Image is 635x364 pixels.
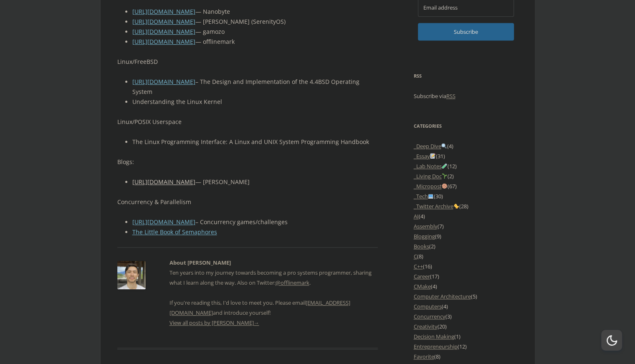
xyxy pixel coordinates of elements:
[132,218,195,226] a: [URL][DOMAIN_NAME]
[442,183,447,189] img: 🍪
[414,323,438,330] a: Creativity
[414,121,518,131] h3: Categories
[414,171,518,181] li: (2)
[132,7,378,17] li: — Nanobyte
[414,212,419,220] a: AI
[132,137,378,147] li: The Linux Programming Interface: A Linux and UNIX System Programming Handbook
[132,27,378,37] li: — gamozo
[414,181,518,191] li: (67)
[414,313,445,320] a: Concurrency
[414,263,423,270] a: C++
[117,157,378,167] p: Blogs:
[117,57,378,67] p: Linux/FreeBSD
[414,301,518,311] li: (4)
[414,141,518,151] li: (4)
[414,281,518,291] li: (4)
[414,142,448,150] a: _Deep Dive
[414,191,518,201] li: (30)
[132,77,378,97] li: – The Design and Implementation of the 4.4BSD Operating System
[414,353,434,360] a: Favorite
[254,319,259,326] span: →
[170,299,350,316] a: [EMAIL_ADDRESS][DOMAIN_NAME]
[414,243,429,250] a: Books
[414,192,434,200] a: _Tech
[414,261,518,271] li: (16)
[414,271,518,281] li: (17)
[117,117,378,127] p: Linux/POSIX Userspace
[132,28,195,35] a: [URL][DOMAIN_NAME]
[414,201,518,211] li: (28)
[132,178,195,186] a: [URL][DOMAIN_NAME]
[132,8,195,15] a: [URL][DOMAIN_NAME]
[132,78,195,86] a: [URL][DOMAIN_NAME]
[414,182,448,190] a: _Micropost
[414,351,518,361] li: (8)
[414,341,518,351] li: (12)
[414,71,518,81] h3: RSS
[132,177,378,187] li: — [PERSON_NAME]
[170,258,378,268] h2: About [PERSON_NAME]
[132,217,378,227] li: – Concurrency games/challenges
[414,283,431,290] a: CMake
[414,333,454,340] a: Decision Making
[414,151,518,161] li: (31)
[170,319,259,326] a: View all posts by [PERSON_NAME]→
[414,202,460,210] a: _Twitter Archive
[418,23,514,40] button: Subscribe
[441,143,447,149] img: 🔍
[414,331,518,341] li: (1)
[414,251,518,261] li: (8)
[414,162,448,170] a: _Lab Notes
[430,153,435,159] img: 📝
[428,193,433,199] img: 💻
[446,92,455,100] a: RSS
[442,173,447,179] img: 🌱
[132,97,378,107] li: Understanding the Linux Kernel
[414,293,471,300] a: Computer Architecture
[414,273,430,280] a: Career
[414,91,518,101] p: Subscribe via
[414,321,518,331] li: (20)
[442,163,447,169] img: 🧪
[414,343,458,350] a: Entrepreneurship
[414,152,436,160] a: _Essay
[453,203,459,209] img: 🐤
[132,18,195,25] a: [URL][DOMAIN_NAME]
[414,222,438,230] a: Assembly
[117,197,378,207] p: Concurrency & Parallelism
[414,241,518,251] li: (2)
[132,38,195,45] a: [URL][DOMAIN_NAME]
[414,253,417,260] a: C
[414,233,435,240] a: Blogging
[170,268,378,318] p: Ten years into my journey towards becoming a pro systems programmer, sharing what I learn along t...
[414,161,518,171] li: (12)
[414,221,518,231] li: (7)
[414,172,448,180] a: _Living Doc
[414,231,518,241] li: (9)
[132,17,378,27] li: — [PERSON_NAME] (SerenityOS)
[414,291,518,301] li: (5)
[414,211,518,221] li: (4)
[276,279,309,286] a: @offlinemark
[132,228,217,236] a: The Little Book of Semaphores
[414,303,442,310] a: Computers
[132,37,378,47] li: — offlinemark
[414,311,518,321] li: (3)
